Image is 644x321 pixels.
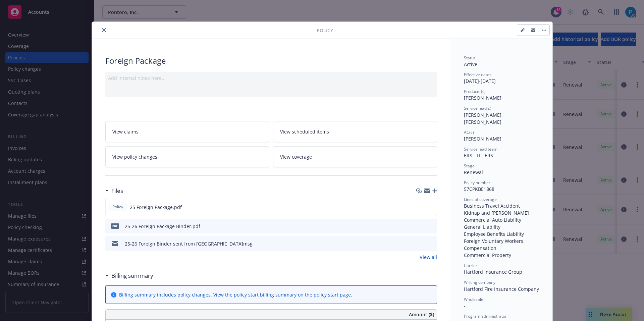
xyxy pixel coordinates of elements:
[418,240,423,247] button: download file
[464,269,522,275] span: Hartford Insurance Group
[464,303,466,309] span: -
[111,223,119,228] span: pdf
[125,240,253,247] div: 25-26 Foreign Binder sent from [GEOGRAPHIC_DATA]msg
[464,180,490,185] span: Policy number
[464,55,476,61] span: Status
[428,240,434,247] button: preview file
[418,223,423,230] button: download file
[409,311,434,318] span: Amount ($)
[112,128,139,135] span: View claims
[464,197,497,202] span: Lines of coverage
[417,204,423,211] button: download file
[464,169,483,175] span: Renewal
[280,153,312,160] span: View coverage
[464,313,507,319] span: Program administrator
[280,128,329,135] span: View scheduled items
[464,209,539,216] div: Kidnap and [PERSON_NAME]
[464,89,486,94] span: Producer(s)
[464,61,477,67] span: Active
[105,271,153,280] div: Billing summary
[464,286,539,292] span: Hartford Fire Insurance Company
[428,223,434,230] button: preview file
[130,204,182,211] span: 25 Foreign Package.pdf
[105,186,123,195] div: Files
[111,271,153,280] h3: Billing summary
[464,202,539,209] div: Business Travel Accident
[464,223,539,230] div: General Liability
[112,153,157,160] span: View policy changes
[464,72,539,85] div: [DATE] - [DATE]
[464,252,539,259] div: Commercial Property
[119,291,352,298] div: Billing summary includes policy changes. View the policy start billing summary on the .
[464,216,539,223] div: Commercial Auto Liability
[111,186,123,195] h3: Files
[100,26,108,34] button: close
[464,237,539,252] div: Foreign Voluntary Workers Compensation
[464,146,497,152] span: Service lead team
[464,72,491,77] span: Effective dates
[464,136,501,142] span: [PERSON_NAME]
[314,291,351,298] a: policy start page
[464,112,504,125] span: [PERSON_NAME], [PERSON_NAME]
[108,74,434,82] div: Add internal notes here...
[464,163,475,169] span: Stage
[105,121,269,142] a: View claims
[464,129,474,135] span: AC(s)
[105,146,269,167] a: View policy changes
[464,105,491,111] span: Service lead(s)
[111,204,124,210] span: Policy
[464,263,477,268] span: Carrier
[464,152,493,159] span: ERS - FI - ERS
[464,186,494,192] span: 57CPKBE1868
[317,27,333,34] span: Policy
[464,230,539,237] div: Employee Benefits Liability
[420,254,437,261] a: View all
[464,279,495,285] span: Writing company
[125,223,200,230] div: 25-26 Foreign Package Binder.pdf
[273,121,437,142] a: View scheduled items
[464,95,501,101] span: [PERSON_NAME]
[105,55,437,66] div: Foreign Package
[273,146,437,167] a: View coverage
[464,297,485,302] span: Wholesaler
[428,204,434,211] button: preview file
